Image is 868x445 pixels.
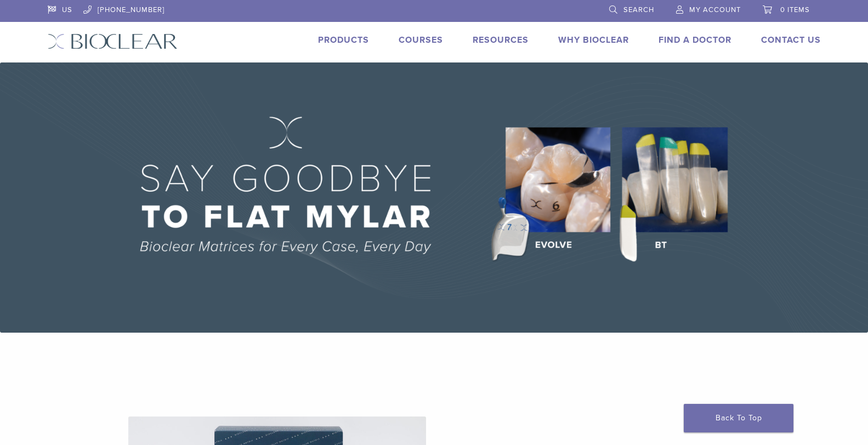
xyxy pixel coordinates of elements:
[659,35,731,45] a: Find A Doctor
[558,35,629,45] a: Why Bioclear
[684,404,793,432] a: Back To Top
[780,5,810,14] span: 0 items
[689,5,741,14] span: My Account
[623,5,654,14] span: Search
[48,33,178,49] img: Bioclear
[761,35,821,45] a: Contact Us
[399,35,443,45] a: Courses
[318,35,369,45] a: Products
[473,35,529,45] a: Resources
